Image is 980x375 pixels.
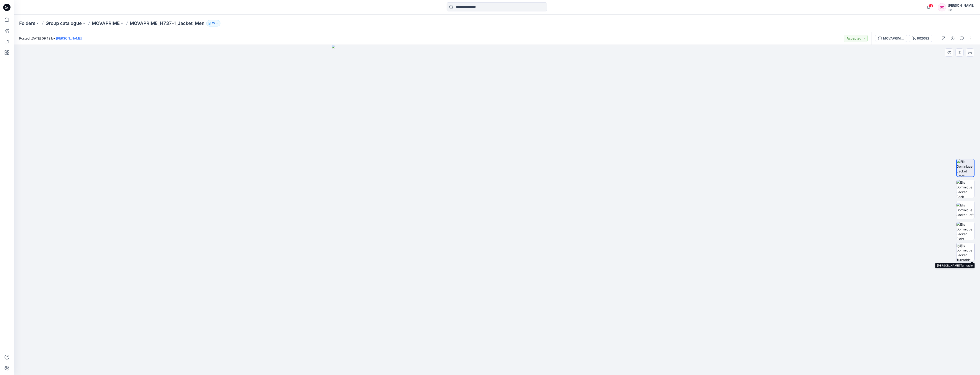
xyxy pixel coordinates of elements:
[45,20,82,26] a: Group catalogue
[956,203,974,217] img: Elis Dominique Jacket Left
[956,180,974,198] img: Elis Dominique Jacket Back
[956,243,974,261] img: Elis Dominique Jacket Turntable
[938,3,946,11] div: SC
[928,4,933,8] span: 13
[19,36,82,41] span: Posted [DATE] 09:12 by
[130,20,204,26] p: MOVAPRIME_H737-1_Jacket_Men
[212,21,215,26] p: 15
[949,35,956,42] button: Details
[875,35,907,42] button: MOVAPRIME_H737-1_Jacket_Men
[19,20,35,26] a: Folders
[206,20,220,26] button: 15
[917,36,929,41] div: 902082
[92,20,120,26] a: MOVAPRIME
[883,36,904,41] div: MOVAPRIME_H737-1_Jacket_Men
[948,3,974,8] div: [PERSON_NAME]
[956,222,974,240] img: Elis Dominique Jacket Right
[909,35,932,42] button: 902082
[957,159,974,177] img: Elis Dominique Jacket Front
[948,8,974,12] div: Elis
[56,36,82,40] a: [PERSON_NAME]
[332,45,662,375] img: eyJhbGciOiJIUzI1NiIsImtpZCI6IjAiLCJzbHQiOiJzZXMiLCJ0eXAiOiJKV1QifQ.eyJkYXRhIjp7InR5cGUiOiJzdG9yYW...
